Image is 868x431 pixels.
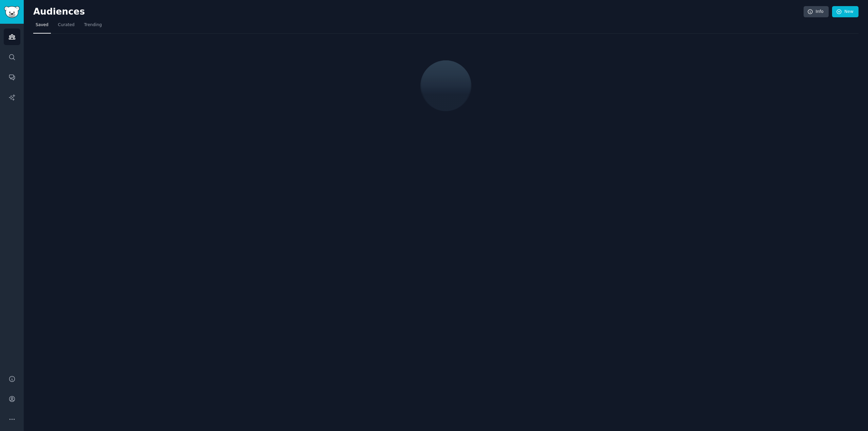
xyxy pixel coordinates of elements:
a: Saved [33,20,51,34]
h2: Audiences [33,6,804,17]
span: Trending [84,22,102,28]
a: Info [804,6,829,18]
a: Curated [56,20,77,34]
img: GummySearch logo [4,6,20,18]
a: Trending [82,20,104,34]
a: New [832,6,859,18]
span: Saved [36,22,48,28]
span: Curated [58,22,75,28]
